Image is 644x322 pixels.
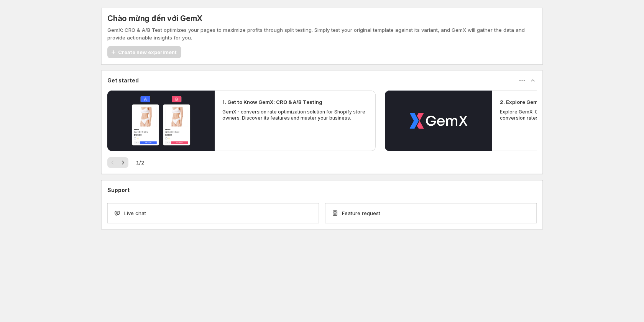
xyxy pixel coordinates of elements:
[107,186,130,194] h3: Support
[107,26,537,41] p: GemX: CRO & A/B Test optimizes your pages to maximize profits through split testing. Simply test ...
[385,90,492,151] button: Phát video
[118,157,128,168] button: Tiếp
[342,209,380,217] span: Feature request
[107,90,215,151] button: Phát video
[107,14,202,23] h5: Chào mừng đến với GemX
[222,109,368,121] p: GemX - conversion rate optimization solution for Shopify store owners. Discover its features and ...
[124,209,146,217] span: Live chat
[107,157,128,168] nav: Phân trang
[500,98,619,106] h2: 2. Explore GemX: CRO & A/B Testing Use Cases
[222,98,322,106] h2: 1. Get to Know GemX: CRO & A/B Testing
[136,159,144,166] span: 1 / 2
[107,77,139,84] h3: Get started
